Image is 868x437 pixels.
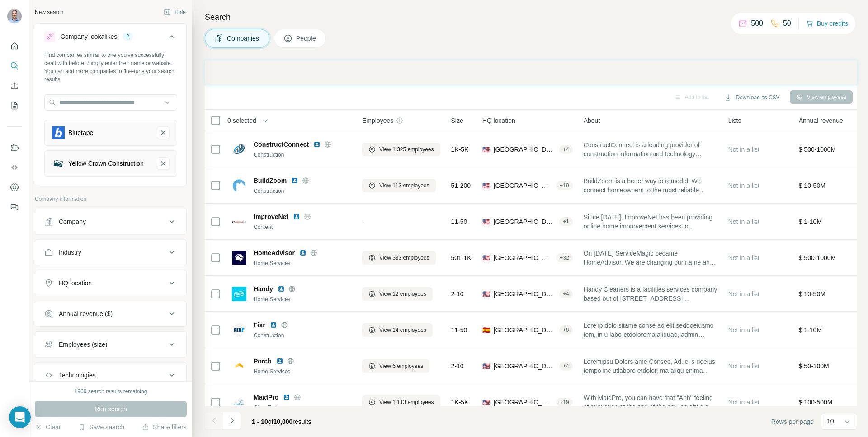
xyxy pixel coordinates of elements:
span: View 1,325 employees [379,145,434,153]
span: Annual revenue [799,116,843,125]
p: 500 [751,18,763,29]
button: View 14 employees [362,323,433,337]
span: About [584,116,600,125]
span: On [DATE] ServiceMagic became HomeAdvisor. We are changing our name and adding new products. Watc... [584,249,717,267]
span: Since [DATE], ImproveNet has been providing online home improvement services to homeowners, home ... [584,213,717,231]
button: Hide [157,5,192,19]
span: 0 selected [227,116,256,125]
button: Feedback [7,199,22,215]
span: $ 1-10M [799,218,822,225]
span: Employees [362,116,393,125]
div: Content [254,223,351,231]
span: [GEOGRAPHIC_DATA], [GEOGRAPHIC_DATA] [494,289,556,298]
span: 2-10 [451,289,464,298]
span: BuildZoom [254,176,287,185]
button: Quick start [7,38,22,54]
img: Avatar [7,9,22,23]
img: LinkedIn logo [299,249,307,256]
span: Rows per page [771,417,814,426]
span: $ 100-500M [799,399,833,406]
span: View 12 employees [379,290,426,298]
div: Yellow Crown Construction [68,159,144,168]
span: results [252,418,311,425]
button: Company lookalikes2 [35,26,186,51]
div: 1969 search results remaining [75,387,147,395]
img: LinkedIn logo [276,358,283,365]
div: Home Services [254,259,351,267]
span: Lists [728,116,741,125]
span: 🇺🇸 [482,145,490,154]
span: 1 - 10 [252,418,268,425]
span: Not in a list [728,290,759,298]
img: LinkedIn logo [291,177,298,184]
button: Annual revenue ($) [35,303,186,325]
span: Lore ip dolo sitame conse ad elit seddoeiusmo tem, in u labo-etdolorema aliquae, admin veniamq no... [584,321,717,339]
button: Share filters [142,423,187,432]
button: Technologies [35,364,186,386]
img: Logo of ImproveNet [232,214,246,229]
span: [GEOGRAPHIC_DATA], [US_STATE] [494,181,553,190]
span: HQ location [482,116,515,125]
p: 50 [783,18,791,29]
span: ConstructConnect is a leading provider of construction information and technology solutions. We h... [584,140,717,158]
span: [GEOGRAPHIC_DATA], Golden [494,253,553,262]
button: Dashboard [7,179,22,195]
img: Logo of Handy [232,287,246,301]
div: Company lookalikes [61,32,117,41]
div: Open Intercom Messenger [9,406,31,428]
div: Annual revenue ($) [59,309,113,318]
div: Find companies similar to one you've successfully dealt with before. Simply enter their name or w... [44,51,177,84]
button: Use Surfe on LinkedIn [7,139,22,156]
span: $ 50-100M [799,363,829,370]
span: 2-10 [451,362,464,371]
span: 🇺🇸 [482,398,490,407]
div: Home Services [254,295,351,303]
span: View 14 employees [379,326,426,334]
iframe: Banner [205,60,857,84]
img: Logo of Fixr [232,323,246,337]
span: 🇺🇸 [482,253,490,262]
h4: Search [205,11,857,23]
span: BuildZoom is a better way to remodel. We connect homeowners to the most reliable general contract... [584,177,717,195]
div: CleanTech [254,404,351,412]
span: With MaidPro, you can have that "Ahh" feeling of relaxation at the end of the day, as often as yo... [584,393,717,411]
span: Porch [254,357,272,366]
span: People [296,34,317,43]
div: + 4 [559,290,573,298]
span: Not in a list [728,326,759,334]
span: $ 500-1000M [799,146,836,153]
span: [GEOGRAPHIC_DATA], [US_STATE] [494,398,553,407]
button: Company [35,211,186,232]
button: Download as CSV [718,91,786,104]
span: 10,000 [274,418,293,425]
span: $ 10-50M [799,182,826,189]
span: 11-50 [451,325,467,335]
div: + 19 [556,398,572,406]
button: Use Surfe API [7,159,22,176]
div: Bluetape [68,128,93,137]
button: Save search [78,423,124,432]
span: Companies [227,34,260,43]
span: 11-50 [451,217,467,226]
div: + 4 [559,362,573,370]
span: Not in a list [728,399,759,406]
button: View 113 employees [362,179,436,192]
img: Logo of BuildZoom [232,178,246,193]
div: Company [59,217,86,226]
span: Not in a list [728,363,759,370]
button: Buy credits [806,17,848,30]
span: 🇺🇸 [482,217,490,226]
span: ImproveNet [254,212,288,221]
div: Construction [254,331,351,339]
p: 10 [827,417,834,426]
span: [GEOGRAPHIC_DATA], [US_STATE] [494,217,556,226]
button: View 1,113 employees [362,395,440,409]
span: View 113 employees [379,181,429,190]
span: 1K-5K [451,145,469,154]
span: $ 10-50M [799,290,826,298]
div: + 4 [559,145,573,153]
img: LinkedIn logo [283,394,290,401]
button: Yellow Crown Construction-remove-button [157,157,170,170]
button: View 333 employees [362,251,436,265]
button: Clear [35,423,61,432]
